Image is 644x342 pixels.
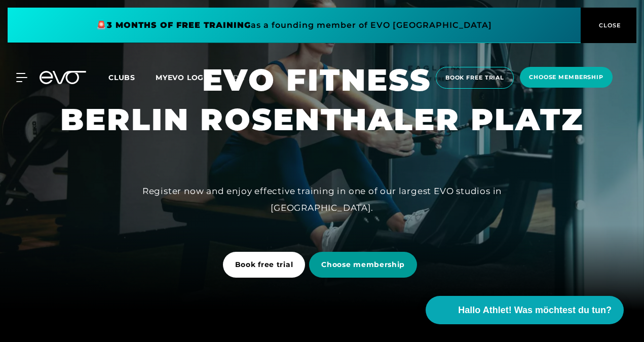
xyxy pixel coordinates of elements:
span: Choose membership [321,259,405,270]
button: CLOSE [581,8,636,43]
span: choose membership [529,73,603,82]
span: book free trial [445,73,504,82]
a: MYEVO LOGIN [156,73,213,82]
a: Clubs [108,72,156,82]
a: book free trial [433,67,517,89]
a: choose membership [517,67,616,89]
span: CLOSE [596,21,621,30]
button: Hallo Athlet! Was möchtest du tun? [426,296,624,324]
span: Book free trial [235,259,293,270]
span: Clubs [108,73,135,82]
span: de [233,73,245,82]
span: Hallo Athlet! Was möchtest du tun? [458,303,612,317]
a: Book free trial [223,244,310,285]
a: Choose membership [309,244,421,285]
a: de [233,72,257,84]
div: Register now and enjoy effective training in one of our largest EVO studios in [GEOGRAPHIC_DATA]. [94,183,550,216]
